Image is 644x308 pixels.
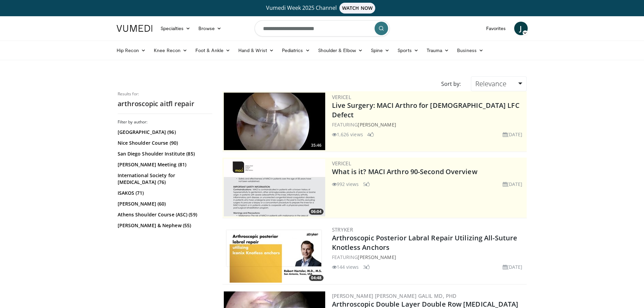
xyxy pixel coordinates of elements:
a: Live Surgery: MACI Arthro for [DEMOGRAPHIC_DATA] LFC Defect [332,101,520,119]
p: Results for: [118,91,212,97]
li: 4 [367,131,374,138]
span: 35:46 [309,142,324,148]
a: Relevance [471,76,526,91]
div: Sort by: [436,76,466,91]
a: Sports [393,44,423,57]
img: VuMedi Logo [117,25,152,32]
li: [DATE] [503,263,523,270]
a: Foot & Ankle [191,44,234,57]
a: Vericel [332,160,352,167]
span: Relevance [475,79,506,88]
li: [DATE] [503,181,523,188]
img: d2f6a426-04ef-449f-8186-4ca5fc42937c.300x170_q85_crop-smart_upscale.jpg [224,225,325,283]
a: Knee Recon [150,44,191,57]
span: 04:48 [309,275,324,281]
a: Favorites [482,22,510,35]
a: 06:04 [224,159,325,216]
a: Pediatrics [278,44,314,57]
a: [GEOGRAPHIC_DATA] (96) [118,129,211,136]
a: 35:46 [224,93,325,150]
li: [DATE] [503,131,523,138]
a: San Diego Shoulder Institute (85) [118,150,211,157]
a: Trauma [423,44,453,57]
a: Stryker [332,226,353,233]
a: Nice Shoulder Course (90) [118,140,211,146]
input: Search topics, interventions [255,20,390,37]
a: Specialties [157,22,195,35]
a: Hand & Wrist [234,44,278,57]
a: Arthroscopic Posterior Labral Repair Utilizing All-Suture Knotless Anchors [332,233,518,252]
h2: arthroscopic aitfl repair [118,99,212,108]
li: 5 [363,181,370,188]
img: eb023345-1e2d-4374-a840-ddbc99f8c97c.300x170_q85_crop-smart_upscale.jpg [224,93,325,150]
a: Spine [367,44,393,57]
a: Hip Recon [113,44,150,57]
a: [PERSON_NAME] (60) [118,200,211,207]
li: 144 views [332,263,359,270]
a: International Society for [MEDICAL_DATA] (76) [118,172,211,186]
span: 06:04 [309,209,324,215]
a: [PERSON_NAME] [PERSON_NAME] Galil MD, PhD [332,292,457,299]
li: 1,626 views [332,131,363,138]
li: 3 [363,263,370,270]
a: 04:48 [224,225,325,283]
li: 992 views [332,181,359,188]
a: Browse [194,22,225,35]
a: Vericel [332,94,352,100]
a: Business [453,44,487,57]
a: J [514,22,528,35]
a: [PERSON_NAME] & Nephew (55) [118,222,211,229]
div: FEATURING [332,254,525,261]
a: ISAKOS (71) [118,190,211,196]
a: Shoulder & Elbow [314,44,367,57]
img: aa6cc8ed-3dbf-4b6a-8d82-4a06f68b6688.300x170_q85_crop-smart_upscale.jpg [224,159,325,216]
span: WATCH NOW [339,3,375,14]
a: Athens Shoulder Course (ASC) (59) [118,211,211,218]
a: [PERSON_NAME] [358,254,396,260]
h3: Filter by author: [118,119,212,125]
a: What is it? MACI Arthro 90-Second Overview [332,167,477,176]
a: Vumedi Week 2025 ChannelWATCH NOW [118,3,527,14]
a: [PERSON_NAME] Meeting (81) [118,161,211,168]
div: FEATURING [332,121,525,128]
a: [PERSON_NAME] [358,121,396,128]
